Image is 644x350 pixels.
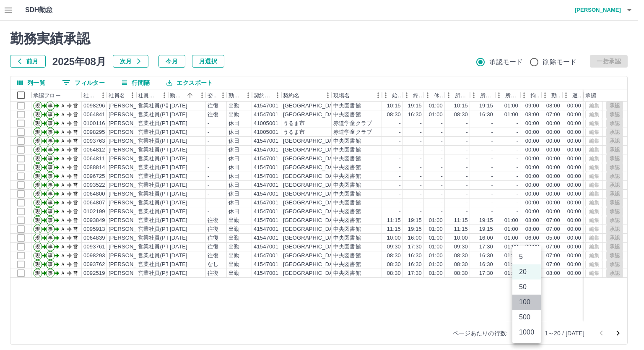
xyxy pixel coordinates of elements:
[512,249,541,264] li: 5
[512,264,541,279] li: 20
[512,279,541,295] li: 50
[512,310,541,325] li: 500
[512,325,541,340] li: 1000
[512,295,541,310] li: 100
